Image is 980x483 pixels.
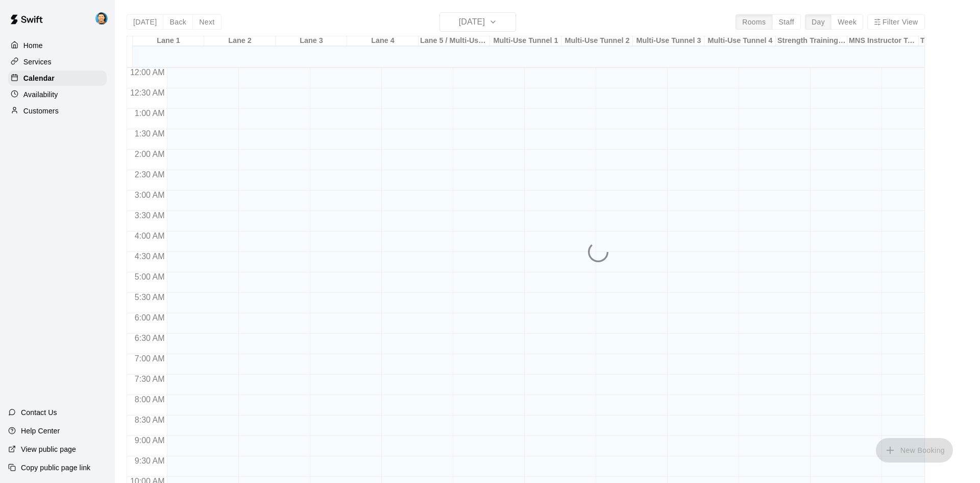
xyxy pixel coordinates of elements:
[132,416,167,424] span: 8:30 AM
[132,375,167,383] span: 7:30 AM
[490,36,561,46] div: Multi-Use Tunnel 1
[21,463,90,473] p: Copy public page link
[633,36,704,46] div: Multi-Use Tunnel 3
[21,444,76,454] p: View public page
[95,12,108,25] img: Gonzo Gonzalez
[21,426,60,436] p: Help Center
[133,36,204,46] div: Lane 1
[561,36,633,46] div: Multi-Use Tunnel 2
[132,293,167,302] span: 5:30 AM
[419,36,490,46] div: Lane 5 / Multi-Use Tunnel 5
[132,436,167,445] span: 9:00 AM
[132,252,167,261] span: 4:30 AM
[21,407,57,418] p: Contact Us
[128,88,167,97] span: 12:30 AM
[8,71,107,86] a: Calendar
[132,395,167,404] span: 8:00 AM
[132,150,167,158] span: 2:00 AM
[132,272,167,281] span: 5:00 AM
[132,129,167,138] span: 1:30 AM
[132,313,167,322] span: 6:00 AM
[347,36,419,46] div: Lane 4
[23,73,55,83] p: Calendar
[132,232,167,240] span: 4:00 AM
[8,54,107,70] a: Services
[128,68,167,77] span: 12:00 AM
[132,191,167,199] span: 3:00 AM
[93,8,115,29] div: Gonzo Gonzalez
[8,87,107,102] a: Availability
[132,456,167,465] span: 9:30 AM
[23,40,43,51] p: Home
[132,211,167,220] span: 3:30 AM
[876,445,953,454] span: You don't have the permission to add bookings
[776,36,847,46] div: Strength Training Room
[204,36,276,46] div: Lane 2
[8,38,107,53] a: Home
[132,354,167,363] span: 7:00 AM
[23,89,58,100] p: Availability
[132,170,167,179] span: 2:30 AM
[8,103,107,119] a: Customers
[132,109,167,118] span: 1:00 AM
[847,36,919,46] div: MNS Instructor Tunnel
[132,334,167,342] span: 6:30 AM
[23,106,59,116] p: Customers
[704,36,776,46] div: Multi-Use Tunnel 4
[23,57,52,67] p: Services
[276,36,347,46] div: Lane 3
